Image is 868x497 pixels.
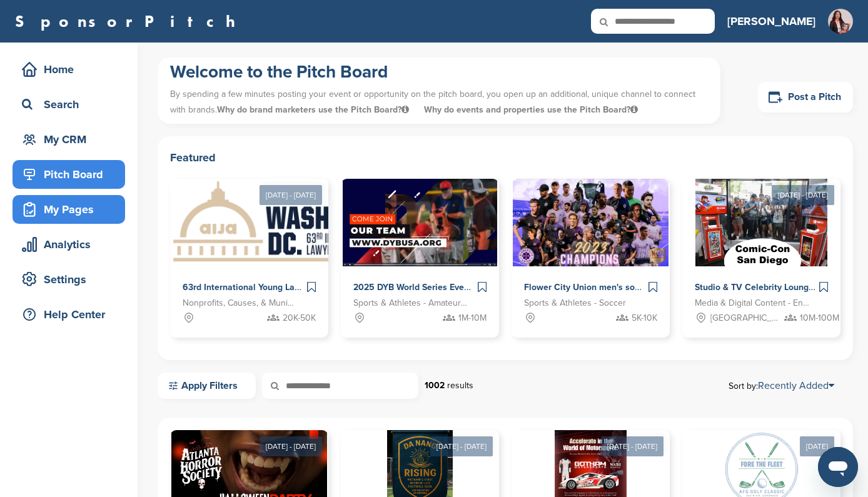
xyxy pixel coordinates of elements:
a: [DATE] - [DATE] Sponsorpitch & Studio & TV Celebrity Lounge @ Comic-Con [GEOGRAPHIC_DATA]. Over 3... [682,159,840,338]
div: [DATE] [800,436,834,456]
span: Sports & Athletes - Amateur Sports Leagues [353,296,468,310]
img: Photo for michelle [828,9,853,45]
span: [GEOGRAPHIC_DATA], [GEOGRAPHIC_DATA] [710,311,781,325]
a: [DATE] - [DATE] Sponsorpitch & 63rd International Young Lawyers' Congress Nonprofits, Causes, & M... [170,159,328,338]
a: Recently Added [758,379,834,392]
div: Search [19,93,125,116]
span: 5K-10K [632,311,657,325]
h3: [PERSON_NAME] [727,13,815,30]
img: Sponsorpitch & [695,179,827,266]
img: Sponsorpitch & [343,179,497,266]
div: My Pages [19,198,125,221]
div: [DATE] - [DATE] [260,436,322,456]
span: results [447,380,473,391]
span: Sports & Athletes - Soccer [524,296,626,310]
div: Analytics [19,233,125,256]
div: Settings [19,268,125,291]
a: Post a Pitch [758,82,853,113]
div: Home [19,58,125,81]
span: Nonprofits, Causes, & Municipalities - Professional Development [183,296,297,310]
img: Sponsorpitch & [513,179,669,266]
div: [DATE] - [DATE] [260,185,322,205]
h2: Featured [170,149,840,166]
a: Home [13,55,125,84]
span: Flower City Union men's soccer & Flower City 1872 women's soccer [524,282,797,293]
div: [DATE] - [DATE] [772,185,834,205]
span: 2025 DYB World Series Events [353,282,477,293]
div: [DATE] - [DATE] [601,436,664,456]
div: Pitch Board [19,163,125,186]
span: Why do brand marketers use the Pitch Board? [217,104,411,115]
a: Help Center [13,300,125,329]
strong: 1002 [425,380,445,391]
a: My Pages [13,195,125,224]
img: Sponsorpitch & [170,179,418,266]
a: Search [13,90,125,119]
a: Pitch Board [13,160,125,189]
span: 10M-100M [800,311,839,325]
a: Sponsorpitch & Flower City Union men's soccer & Flower City 1872 women's soccer Sports & Athletes... [512,179,670,338]
a: Analytics [13,230,125,259]
span: 20K-50K [283,311,316,325]
span: Media & Digital Content - Entertainment [695,296,809,310]
iframe: Button to launch messaging window [818,447,858,487]
a: Apply Filters [158,373,256,399]
a: My CRM [13,125,125,154]
a: Settings [13,265,125,294]
span: Why do events and properties use the Pitch Board? [424,104,638,115]
div: My CRM [19,128,125,151]
h1: Welcome to the Pitch Board [170,61,708,83]
a: [PERSON_NAME] [727,8,815,35]
span: 63rd International Young Lawyers' Congress [183,282,361,293]
span: Sort by: [729,381,834,391]
span: 1M-10M [458,311,487,325]
p: By spending a few minutes posting your event or opportunity on the pitch board, you open up an ad... [170,83,708,121]
a: Sponsorpitch & 2025 DYB World Series Events Sports & Athletes - Amateur Sports Leagues 1M-10M [341,179,499,338]
div: [DATE] - [DATE] [430,436,493,456]
div: Help Center [19,303,125,326]
a: SponsorPitch [15,13,243,29]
